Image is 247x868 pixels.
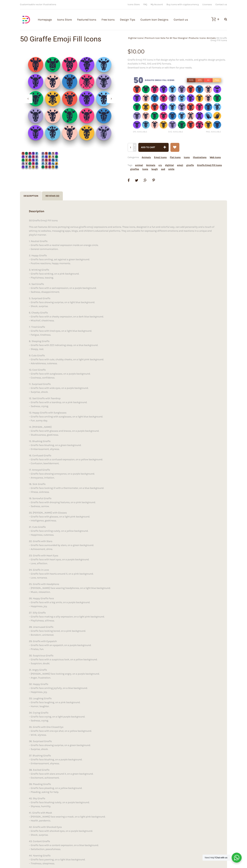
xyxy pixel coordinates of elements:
[29,511,218,523] p: 20. [PERSON_NAME] with Glasses – Giraffe face with glasses, on a light pink background. – Intelli...
[128,58,227,70] p: Giraffe Emoji Fill icons in flat design styles for web, mobile, and graphic design projects. Avai...
[207,37,216,39] a: Animals
[197,164,222,166] a: Giraffe Emoji Fill Icons
[161,168,165,170] a: sad
[142,168,148,170] a: Icons
[20,36,123,43] h1: 50 Giraffe Emoji Fill Icons
[189,37,198,39] a: Products
[29,254,218,265] p: 2. Happy Giraffe – Giraffe face smiling, set against a green background. – Positive reactions, ha...
[29,797,218,808] p: 40. Shy Giraffe – Giraffe face blushing cutely, on a purple background. – Shyness, humility.
[143,3,147,6] a: FAQ
[29,296,218,308] p: 5. Surprised Giraffe – Giraffe face showing surprise, on a light blue background. – Shock, surprise.
[29,219,218,223] p: 50 Giraffe Emoji Fill Icons
[158,164,162,166] a: cry
[29,209,218,213] h2: Description
[128,156,221,159] span: Categories
[29,854,218,865] p: 44. Yawning Giraffe – Giraffe face yawning, on a light blue background. – Tiredness, sleepiness.
[29,811,218,823] p: 41. Giraffe with Mask – [PERSON_NAME] face wearing a mask, on a light pink background. – Health, ...
[215,856,227,859] strong: Chat with us
[170,156,181,159] a: Flat Icons
[29,611,218,623] p: 27. Silly Giraffe – Giraffe face making a silly expression, on a light pink background. – Playful...
[165,164,174,166] a: dighital
[29,368,218,380] p: 10. Cool Giraffe – Giraffe face with sunglasses, on a purple background. – Coolness, confidence.
[29,525,218,537] p: 21. Cute Giraffe – Giraffe face smiling cutely, on a yellow background. – Happiness, cuteness.
[177,164,183,166] a: emoji
[151,168,158,170] a: laugh
[168,168,174,170] a: smile
[29,625,218,637] p: 28. Unamused Giraffe – Giraffe face looking bored, on a pink background. – Boredom, uninterest.
[20,49,119,148] img: 50-Giraffe Emoji Fill _ Shop-2
[128,3,140,6] a: Icons Store
[205,856,227,859] span: Need Help?
[138,143,169,152] button: Add to cart
[29,682,218,694] p: 32. Happy Giraffe – Giraffe face smiling joyfully, on a blue background. – Happiness, joy.
[193,156,206,159] a: Illustrations
[29,782,218,794] p: 39. Pleading Giraffe – Giraffe face pleading, on a yellow background. – Pleading, asking for help.
[128,48,131,55] span: $
[142,156,151,159] a: Animals
[29,639,218,651] p: 29. Giraffe with Eyepatch – Giraffe face with an eyepatch, on a purple background. – Pirates, fun.
[146,164,155,166] a: Animals
[29,768,218,780] p: 38. Excited Giraffe – Giraffe face with stars around it, on a green background. – Excitement, ach...
[29,554,218,565] p: 23. Giraffe with Heart Eyes – Giraffe face with heart eyes, on a purple background. – Love, affec...
[29,654,218,665] p: 30. Suspicious Giraffe – Giraffe face with a suspicious look, on a yellow background. – Suspicion...
[186,164,194,166] a: giraffe
[29,282,218,294] p: 4. Sad Giraffe – Giraffe face with a sad expression, on a purple background. – Sadness, disappoin...
[202,3,212,6] a: Licenses
[29,382,218,394] p: 11. Surprised Giraffe – Giraffe face with wide eyes, on a purple background. – Surprise, shock.
[154,156,167,159] a: Emoji Icons
[29,468,218,480] p: 17. Annoyed Giraffe – Giraffe face showing annoyance, on a purple background. – Annoyance, irrita...
[210,156,221,159] a: Web Icons
[211,37,227,42] span: 50 Giraffe Emoji Fill Icons
[151,3,163,6] a: My Account
[29,396,218,408] p: 12. Sad Giraffe with Teardrop – Giraffe face with a teardrop, on a pink background. – Sadness, cr...
[29,354,218,365] p: 9. Cute Giraffe – Giraffe face with cute, chubby cheeks, on a light pink background. – Adorablene...
[184,156,190,159] a: Icons
[29,225,218,237] p: This set features 50 icons portraying various giraffe emoji expressions and actions. These icons,...
[29,668,218,680] p: 31. Angry Giraffe – [PERSON_NAME] face looking angry, on a purple background. – Anger, frustration.
[29,411,218,423] p: 13. Happy Giraffe with Sunglasses – Giraffe face smiling with sunglasses, on a light blue backgro...
[20,3,56,6] span: Customisable vector illustrations
[42,191,63,200] a: Reviews (0)
[29,839,218,851] p: 43. Content Giraffe – Giraffe face with a content expression, on a blue background. – Satisfactio...
[29,339,218,351] p: 8. Sleeping Giraffe – Giraffe face with ZZZ indicating sleep, on a blue background. – Sleepy, rest.
[29,725,218,737] p: 35. Giraffe with One Closed Eye – Giraffe face with one eye shut, on a yellow background. – Wink,...
[29,454,218,465] p: 16. Confused Giraffe – Giraffe face with a confused expression, on a yellow background. – Confusi...
[128,37,188,39] a: Dighital Icons | Premium Icon Sets For All Your Designs!
[208,17,219,21] a: 0
[20,191,42,200] a: Description
[167,3,199,6] a: Buy icons with cryptocurrency
[29,425,218,437] p: 14. [PERSON_NAME] – Giraffe face with glasses and braces, on a purple background. – Studiousness,...
[29,325,218,337] p: 7. Tired Giraffe – Giraffe face with tired eyes, on a light blue background. – Fatigue, tiredness.
[141,146,155,149] span: Add to cart
[29,754,218,765] p: 37. Blushing Giraffe – Giraffe face blushing, on a purple background. – Embarrassment, shyness.
[29,697,218,708] p: 33. Laughing Giraffe – Giraffe face laughing, on a pink background. – Humor, laughter.
[29,739,218,751] p: 36. Surprised Giraffe – Giraffe face showing surprise, on a green background. – Surprise, shock.
[215,3,227,6] a: Contact us
[29,239,218,251] p: 1. Neutral Giraffe – Giraffe face with a neutral expression inside an orange circle. – General co...
[218,18,219,20] div: 0
[29,582,218,594] p: 25. Giraffe with Headphone – [PERSON_NAME] face wearing headphones, on a light blue background. –...
[123,37,227,41] div: > > > >
[128,164,222,170] span: Tags
[29,825,218,837] p: 42. Giraffe with Shocked Eyes – Giraffe face with shocked eyes, on a purple background. – Shock, ...
[135,164,143,166] a: animal
[29,497,218,508] p: 19. Sorrowful Giraffe – Giraffe face with drooping features, on a pink background. – Sadness, sor...
[128,143,136,152] input: Qty
[130,168,139,170] a: giraffes
[29,482,218,494] p: 18. Sick Giraffe – Giraffe face looking ill with a thermometer, on a blue background. – Illness, ...
[29,268,218,280] p: 3. Winking Giraffe – Giraffe face winking, on a pink background. – Playfulness, teasing.
[29,711,218,723] p: 34. Crying Giraffe – Giraffe face crying, on a light purple background. – Sadness, crying.
[29,539,218,551] p: 22. Giraffe with Stars – Giraffe face surrounded by stars, on a green background. – Achievement, ...
[29,311,218,323] p: 6. Cheeky Giraffe – Giraffe face with a cheeky expression, on a dark blue background. – Mischief,...
[29,568,218,580] p: 24. Giraffe in Love – Giraffe face with hearts around it, on a pink background. – Love, romance.
[200,37,206,39] a: Icons
[128,48,145,55] bdi: 10.00
[29,439,218,451] p: 15. Blushing Giraffe – Giraffe face blushing, on a green background. – Embarrassment, shyness.
[29,597,218,608] p: 26. Happy Giraffe Face – Giraffe face with a big smile, on a purple background. – Happiness, joy.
